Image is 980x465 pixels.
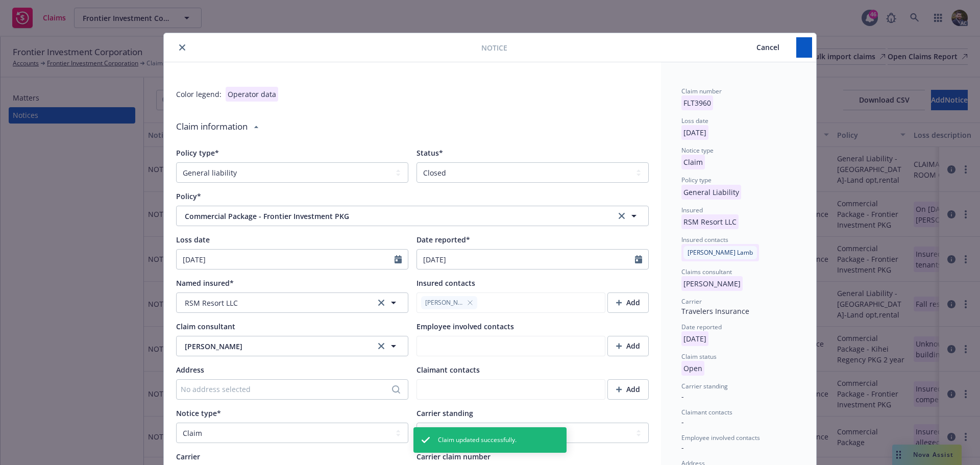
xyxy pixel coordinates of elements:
span: Insured [681,206,703,214]
span: Carrier standing [416,408,473,418]
span: Carrier [176,452,200,461]
button: Commercial Package - Frontier Investment PKGclear selection [176,206,649,226]
p: Open [681,361,704,376]
span: Notice type [681,146,714,155]
p: Claim [681,155,705,169]
span: Date reported [681,323,722,331]
svg: Calendar [395,255,402,263]
span: Employee involved contacts [416,322,514,331]
div: Travelers Insurance [681,306,796,316]
span: Claims consultant [681,267,732,276]
span: Policy type* [176,148,219,158]
span: Named insured* [176,278,234,288]
a: clear selection [616,210,628,222]
span: - [681,443,684,452]
a: clear selection [375,340,387,352]
div: Claim information [176,112,649,141]
span: [PERSON_NAME] [185,341,367,352]
svg: Calendar [635,255,642,263]
span: General Liability [681,187,741,197]
span: Claim consultant [176,322,235,331]
button: RSM Resort LLCclear selection [176,292,408,313]
span: Notice [481,42,507,53]
p: [PERSON_NAME] [681,276,743,291]
div: No address selected [181,384,394,395]
span: [PERSON_NAME] Lamb [688,248,753,257]
p: [DATE] [681,125,708,140]
span: Claim [681,157,705,167]
div: Add [616,293,640,312]
span: Date reported* [416,235,470,244]
span: Carrier standing [681,382,728,390]
span: - [681,417,684,427]
input: MM/DD/YYYY [177,250,395,269]
input: MM/DD/YYYY [417,250,635,269]
span: RSM Resort LLC [185,298,238,308]
span: Status* [416,148,443,158]
button: Add [607,292,649,313]
span: Address [176,365,204,375]
button: No address selected [176,379,408,400]
span: [DATE] [681,128,708,137]
div: Claim information [176,112,248,141]
p: RSM Resort LLC [681,214,739,229]
span: [PERSON_NAME] [425,298,463,307]
span: [DATE] [681,334,708,344]
div: Add [616,380,640,399]
svg: Search [392,385,400,394]
span: Policy* [176,191,201,201]
p: [DATE] [681,331,708,346]
button: Add [607,379,649,400]
p: FLT3960 [681,95,713,110]
a: clear selection [375,297,387,309]
span: Insured contacts [416,278,475,288]
span: Insured contacts [681,235,728,244]
span: Claim updated successfully. [438,435,517,445]
span: Claimant contacts [681,408,732,417]
span: Policy type [681,176,712,184]
span: - [681,391,684,401]
span: Open [681,363,704,373]
span: Claim status [681,352,717,361]
span: Loss date [176,235,210,244]
button: Cancel [740,37,796,58]
button: close [176,41,188,54]
span: Loss date [681,116,708,125]
div: Operator data [226,87,278,102]
span: Cancel [756,42,779,52]
span: Commercial Package - Frontier Investment PKG [185,211,583,222]
span: [PERSON_NAME] [681,279,743,288]
div: Add [616,336,640,356]
p: General Liability [681,185,741,200]
div: Color legend: [176,89,222,100]
button: [PERSON_NAME]clear selection [176,336,408,356]
span: FLT3960 [681,98,713,108]
span: [PERSON_NAME] Lamb [681,247,759,257]
button: Add [607,336,649,356]
span: RSM Resort LLC [681,217,739,227]
button: Save [796,37,812,58]
span: Claim number [681,87,722,95]
span: Employee involved contacts [681,433,760,442]
span: Carrier [681,297,702,306]
span: Notice type* [176,408,221,418]
span: Claimant contacts [416,365,480,375]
